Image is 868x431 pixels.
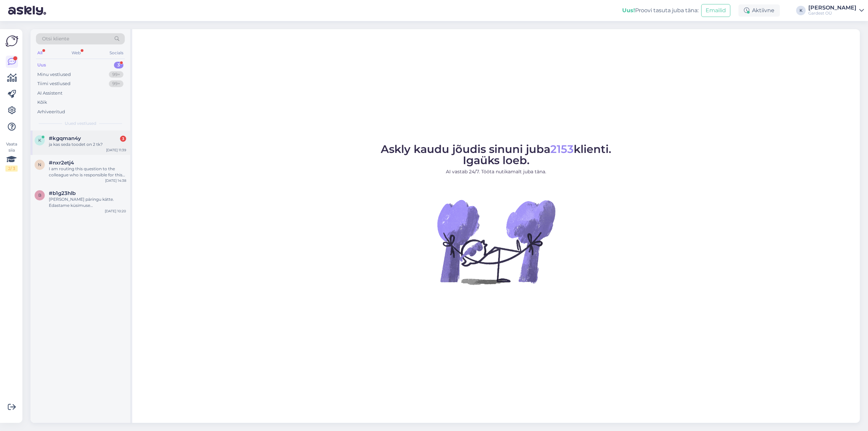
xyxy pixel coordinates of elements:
[38,138,41,143] span: k
[701,4,730,17] button: Emailid
[37,80,71,87] div: Tiimi vestlused
[65,120,96,126] span: Uued vestlused
[38,162,41,167] span: n
[42,35,69,42] span: Otsi kliente
[120,136,126,142] div: 3
[49,160,74,166] span: #nxr2etj4
[738,4,780,17] div: Aktiivne
[37,99,47,106] div: Kõik
[70,48,82,57] div: Web
[109,71,123,78] div: 99+
[49,190,76,196] span: #b1g23hlb
[5,141,18,172] div: Vaata siia
[37,90,62,97] div: AI Assistent
[37,109,65,115] div: Arhiveeritud
[105,178,126,183] div: [DATE] 14:38
[808,11,856,16] div: Gardest OÜ
[105,209,126,214] div: [DATE] 10:20
[808,5,864,16] a: [PERSON_NAME]Gardest OÜ
[622,7,635,14] b: Uus!
[381,168,611,175] p: AI vastab 24/7. Tööta nutikamalt juba täna.
[49,141,126,148] div: ja kas seda toodet on 2 tk?
[49,196,126,209] div: [PERSON_NAME] päringu kätte. Edastame küsimuse klienditeenindajale, kes vastab küsimusele esimese...
[38,193,41,198] span: b
[622,6,698,15] div: Proovi tasuta juba täna:
[109,80,123,87] div: 99+
[5,35,18,47] img: Askly Logo
[435,181,557,303] img: No Chat active
[36,48,44,57] div: All
[49,166,126,178] div: I am routing this question to the colleague who is responsible for this topic. The reply might ta...
[114,62,123,68] div: 3
[37,71,71,78] div: Minu vestlused
[37,62,46,68] div: Uus
[796,6,806,15] div: K
[108,48,125,57] div: Socials
[106,148,126,153] div: [DATE] 11:39
[49,135,81,141] span: #kgqman4y
[808,5,856,11] div: [PERSON_NAME]
[550,142,574,156] span: 2153
[381,142,611,167] span: Askly kaudu jõudis sinuni juba klienti. Igaüks loeb.
[5,165,18,172] div: 2 / 3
